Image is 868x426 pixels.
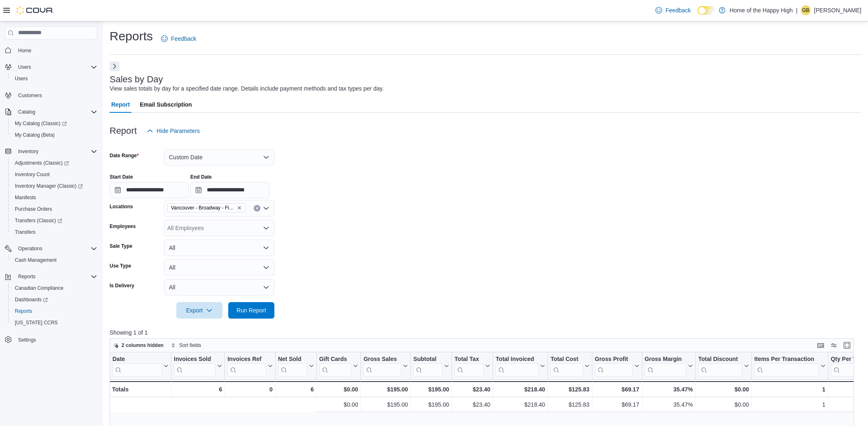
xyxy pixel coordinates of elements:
[15,217,62,224] span: Transfers (Classic)
[550,384,589,394] div: $125.83
[595,355,633,363] div: Gross Profit
[413,355,442,363] div: Subtotal
[12,181,86,191] a: Inventory Manager (Classic)
[842,340,852,350] button: Enter fullscreen
[2,243,101,254] button: Operations
[12,306,97,316] span: Reports
[5,41,97,367] nav: Complex example
[550,355,589,376] button: Total Cost
[8,180,101,192] a: Inventory Manager (Classic)
[454,355,484,376] div: Total Tax
[698,355,742,376] div: Total Discount
[645,355,686,376] div: Gross Margin
[18,64,31,70] span: Users
[110,340,167,350] button: 2 columns hidden
[228,302,274,319] button: Run Report
[111,96,130,113] span: Report
[363,355,401,376] div: Gross Sales
[645,384,693,394] div: 35.47%
[112,355,162,363] div: Date
[12,181,97,191] span: Inventory Manager (Classic)
[595,384,639,394] div: $69.17
[18,109,35,115] span: Catalog
[12,193,97,203] span: Manifests
[12,130,97,140] span: My Catalog (Beta)
[645,355,693,376] button: Gross Margin
[8,215,101,226] a: Transfers (Classic)
[12,158,72,168] a: Adjustments (Classic)
[278,355,314,376] button: Net Sold
[15,132,55,138] span: My Catalog (Beta)
[2,61,101,73] button: Users
[15,296,48,303] span: Dashboards
[319,355,358,376] button: Gift Cards
[15,334,97,345] span: Settings
[12,318,61,328] a: [US_STATE] CCRS
[15,335,39,345] a: Settings
[8,157,101,169] a: Adjustments (Classic)
[550,355,583,363] div: Total Cost
[174,355,215,376] div: Invoices Sold
[319,384,358,394] div: $0.00
[15,120,67,127] span: My Catalog (Classic)
[2,333,101,345] button: Settings
[15,46,35,56] a: Home
[8,254,101,266] button: Cash Management
[454,384,490,394] div: $23.40
[171,204,235,212] span: Vancouver - Broadway - Fire & Flower
[15,90,97,100] span: Customers
[18,92,42,99] span: Customers
[143,123,203,139] button: Hide Parameters
[413,384,449,394] div: $195.00
[167,203,246,212] span: Vancouver - Broadway - Fire & Flower
[15,183,83,189] span: Inventory Manager (Classic)
[698,400,749,410] div: $0.00
[754,355,819,363] div: Items Per Transaction
[278,355,307,376] div: Net Sold
[15,194,36,201] span: Manifests
[652,2,694,19] a: Feedback
[171,35,196,43] span: Feedback
[12,216,97,226] span: Transfers (Classic)
[12,119,97,128] span: My Catalog (Classic)
[754,355,826,376] button: Items Per Transaction
[12,255,97,265] span: Cash Management
[254,205,260,212] button: Clear input
[496,400,545,410] div: $218.40
[550,400,589,410] div: $125.83
[112,355,168,376] button: Date
[164,149,274,165] button: Custom Date
[12,295,51,305] a: Dashboards
[227,355,266,376] div: Invoices Ref
[363,400,408,410] div: $195.00
[18,245,42,252] span: Operations
[12,283,97,293] span: Canadian Compliance
[8,118,101,129] a: My Catalog (Classic)
[413,355,442,376] div: Subtotal
[8,129,101,141] button: My Catalog (Beta)
[12,216,66,226] a: Transfers (Classic)
[164,240,274,256] button: All
[110,328,861,337] p: Showing 1 of 1
[15,272,97,282] span: Reports
[15,147,42,156] button: Inventory
[164,259,274,276] button: All
[12,227,97,237] span: Transfers
[110,152,139,159] label: Date Range
[12,119,70,128] a: My Catalog (Classic)
[15,62,34,72] button: Users
[319,355,352,363] div: Gift Cards
[796,5,798,15] p: |
[12,318,97,328] span: Washington CCRS
[12,295,97,305] span: Dashboards
[2,146,101,157] button: Inventory
[16,6,54,14] img: Cova
[754,384,826,394] div: 1
[12,255,60,265] a: Cash Management
[595,355,639,376] button: Gross Profit
[8,192,101,203] button: Manifests
[8,294,101,305] a: Dashboards
[15,257,56,263] span: Cash Management
[12,283,67,293] a: Canadian Compliance
[12,74,31,84] a: Users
